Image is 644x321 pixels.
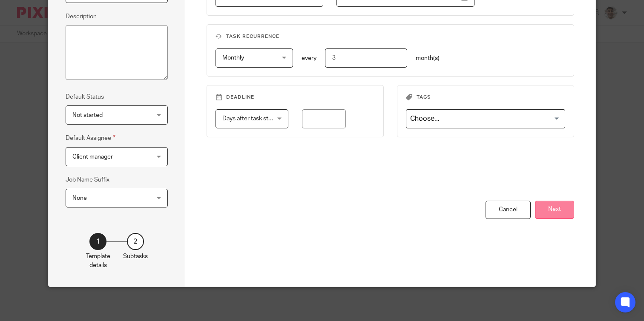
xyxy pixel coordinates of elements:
span: Days after task starts [222,116,279,122]
button: Next [535,201,574,219]
span: Client manager [72,154,113,160]
div: Search for option [406,109,565,128]
span: month(s) [416,55,440,61]
p: Template details [86,252,110,270]
h3: Task recurrence [216,33,565,40]
p: Subtasks [123,252,148,261]
label: Job Name Suffix [66,176,109,184]
label: Default Status [66,93,104,101]
h3: Tags [406,94,565,101]
label: Description [66,12,97,21]
div: 1 [89,233,106,250]
span: Not started [72,112,103,118]
input: Search for option [407,111,560,126]
div: Cancel [486,201,531,219]
h3: Deadline [216,94,375,101]
div: 2 [127,233,144,250]
span: None [72,195,87,201]
label: Default Assignee [66,133,115,143]
span: Monthly [222,55,244,61]
p: every [302,54,316,62]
